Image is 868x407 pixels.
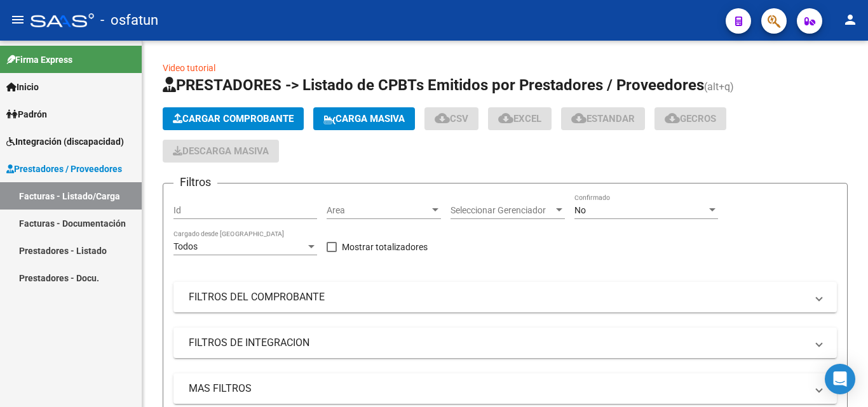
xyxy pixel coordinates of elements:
[6,53,72,67] span: Firma Express
[704,81,734,93] span: (alt+q)
[6,162,122,176] span: Prestadores / Proveedores
[488,107,552,130] button: EXCEL
[435,110,450,126] mat-icon: cloud_download
[100,6,158,34] span: - osfatun
[323,113,405,124] span: Carga Masiva
[163,140,279,163] app-download-masive: Descarga masiva de comprobantes (adjuntos)
[451,205,553,216] span: Seleccionar Gerenciador
[574,205,586,215] span: No
[571,113,635,124] span: Estandar
[173,113,294,124] span: Cargar Comprobante
[163,63,215,73] a: Video tutorial
[189,336,806,350] mat-panel-title: FILTROS DE INTEGRACION
[173,241,198,251] span: Todos
[571,110,587,126] mat-icon: cloud_download
[173,173,217,191] h3: Filtros
[654,107,726,130] button: Gecros
[6,107,47,121] span: Padrón
[424,107,478,130] button: CSV
[189,382,806,396] mat-panel-title: MAS FILTROS
[825,364,855,394] div: Open Intercom Messenger
[327,205,430,216] span: Area
[665,113,716,124] span: Gecros
[173,145,269,157] span: Descarga Masiva
[843,12,858,27] mat-icon: person
[435,113,468,124] span: CSV
[163,107,304,130] button: Cargar Comprobante
[189,290,806,304] mat-panel-title: FILTROS DEL COMPROBANTE
[313,107,415,130] button: Carga Masiva
[173,282,837,312] mat-expansion-panel-header: FILTROS DEL COMPROBANTE
[10,12,25,27] mat-icon: menu
[173,373,837,404] mat-expansion-panel-header: MAS FILTROS
[163,140,279,163] button: Descarga Masiva
[6,135,124,149] span: Integración (discapacidad)
[173,328,837,358] mat-expansion-panel-header: FILTROS DE INTEGRACION
[498,113,541,124] span: EXCEL
[342,239,428,255] span: Mostrar totalizadores
[163,76,704,94] span: PRESTADORES -> Listado de CPBTs Emitidos por Prestadores / Proveedores
[498,110,513,126] mat-icon: cloud_download
[665,110,680,126] mat-icon: cloud_download
[6,80,39,94] span: Inicio
[561,107,645,130] button: Estandar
